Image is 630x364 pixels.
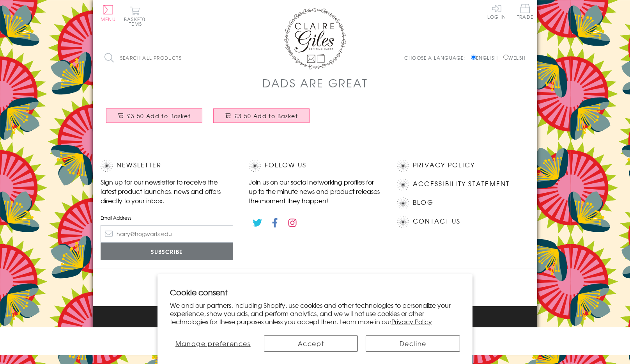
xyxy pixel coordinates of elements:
label: English [471,54,502,61]
input: harry@hogwarts.edu [101,225,233,243]
h2: Newsletter [101,160,233,172]
input: Search [229,49,237,67]
button: Accept [264,336,358,352]
button: £3.50 Add to Basket [213,108,310,123]
span: Menu [101,16,116,23]
a: Accessibility Statement [413,179,510,189]
img: Claire Giles Greetings Cards [284,8,346,69]
span: £3.50 Add to Basket [234,112,298,120]
p: Join us on our social networking profiles for up to the minute news and product releases the mome... [249,177,381,205]
input: Search all products [101,49,237,67]
span: 0 items [127,16,145,27]
span: Trade [517,4,533,19]
input: English [471,55,476,60]
p: We and our partners, including Shopify, use cookies and other technologies to personalize your ex... [170,301,460,325]
button: Basket0 items [124,6,145,26]
a: Privacy Policy [413,160,475,170]
button: Decline [366,336,460,352]
a: Father's Day Card, Star Daddy, My Daddy is brilliant £3.50 Add to Basket [208,103,315,136]
label: Welsh [503,54,526,61]
h1: Dads Are Great [262,75,368,91]
a: Blog [413,197,434,208]
input: Welsh [503,55,508,60]
a: Contact Us [413,216,460,227]
button: £3.50 Add to Basket [106,108,203,123]
a: Log In [487,4,506,19]
span: £3.50 Add to Basket [127,112,191,120]
button: Menu [101,5,116,21]
h2: Cookie consent [170,287,460,298]
h2: Follow Us [249,160,381,172]
a: Privacy Policy [391,317,432,326]
p: Choose a language: [404,54,469,61]
button: Manage preferences [170,336,256,352]
p: Sign up for our newsletter to receive the latest product launches, news and offers directly to yo... [101,177,233,205]
a: Father's Day Card, One in a Million £3.50 Add to Basket [101,103,208,136]
label: Email Address [101,214,233,221]
a: Trade [517,4,533,21]
span: Manage preferences [175,339,251,348]
input: Subscribe [101,243,233,260]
